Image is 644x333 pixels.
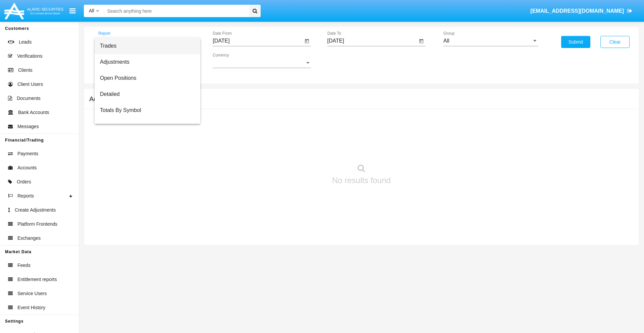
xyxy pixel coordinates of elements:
[100,102,195,118] span: Totals By Symbol
[100,86,195,102] span: Detailed
[100,54,195,70] span: Adjustments
[100,118,195,134] span: Totals By Date
[100,38,195,54] span: Trades
[100,70,195,86] span: Open Positions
